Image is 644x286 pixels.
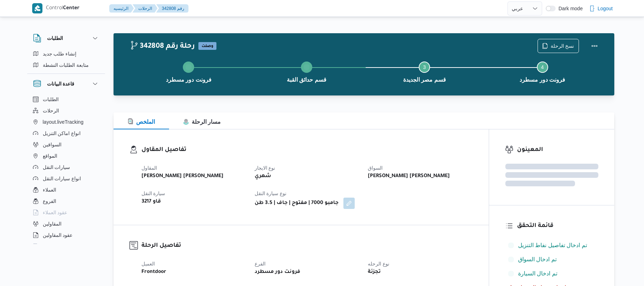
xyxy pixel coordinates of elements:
h3: قاعدة البيانات [47,80,75,88]
span: عقود العملاء [43,208,68,217]
h3: قائمة التحقق [517,221,598,231]
span: سيارات النقل [43,163,70,171]
button: فرونت دور مسطرد [130,53,248,90]
button: قسم مصر الجديدة [366,53,484,90]
button: المقاولين [30,218,102,229]
h3: المعينون [517,145,598,155]
div: الطلبات [27,48,105,74]
button: تم ادخال السواق [505,254,598,265]
b: وصلت [202,44,213,48]
h3: الطلبات [47,34,63,42]
button: فرونت دور مسطرد [483,53,602,90]
h2: 342808 رحلة رقم [130,42,195,51]
span: قسم حدائق القبة [287,76,326,84]
span: اجهزة التليفون [43,242,72,251]
span: انواع اماكن التنزيل [43,129,81,138]
span: انواع سيارات النقل [43,174,81,183]
button: الطلبات [33,34,99,42]
button: إنشاء طلب جديد [30,48,102,59]
button: انواع سيارات النقل [30,173,102,184]
button: المواقع [30,150,102,162]
span: العملاء [43,186,56,194]
button: الرئيسيه [109,4,134,13]
span: سيارة النقل [141,191,166,196]
span: Dark mode [556,6,582,11]
svg: Step 2 is complete [304,64,309,70]
span: نوع سيارة النقل [255,191,287,196]
span: نسخ الرحلة [551,42,574,50]
b: [PERSON_NAME] [PERSON_NAME] [368,172,450,181]
b: Frontdoor [141,268,166,276]
span: قسم مصر الجديدة [403,76,446,84]
img: X8yXhbKr1z7QwAAAABJRU5ErkJggg== [32,3,42,13]
span: مسار الرحلة [183,119,221,125]
span: الرحلات [43,106,59,115]
span: الطلبات [43,95,59,104]
b: جامبو 7000 | مفتوح | جاف | 3.5 طن [255,199,338,208]
span: Logout [598,4,613,13]
span: فرونت دور مسطرد [520,76,565,84]
span: تم ادخال تفاصيل نفاط التنزيل [518,241,587,250]
button: سيارات النقل [30,162,102,173]
b: [PERSON_NAME] [PERSON_NAME] [141,172,224,181]
button: Logout [586,1,616,16]
button: layout.liveTracking [30,116,102,128]
button: الرحلات [133,4,158,13]
b: قاو 3217 [141,198,161,206]
span: المقاولين [43,220,62,228]
span: العميل [141,261,155,267]
span: المواقع [43,152,57,160]
button: السواقين [30,139,102,150]
span: تم ادخال تفاصيل نفاط التنزيل [518,242,587,248]
button: 342808 رقم [156,4,188,13]
button: تم ادخال السيارة [505,268,598,279]
b: تجزئة [368,268,381,276]
div: قاعدة البيانات [27,94,105,247]
span: وصلت [198,42,216,50]
span: الفروع [43,197,56,205]
button: متابعة الطلبات النشطة [30,59,102,71]
span: الملخص [128,119,155,125]
button: عقود العملاء [30,207,102,218]
button: قاعدة البيانات [33,80,99,88]
button: الطلبات [30,94,102,105]
span: متابعة الطلبات النشطة [43,61,89,69]
span: السواق [368,165,383,171]
button: عقود المقاولين [30,229,102,241]
span: إنشاء طلب جديد [43,49,77,58]
button: تم ادخال تفاصيل نفاط التنزيل [505,240,598,251]
span: نوع الرحله [368,261,389,267]
b: شهري [255,172,271,181]
span: تم ادخال السيارة [518,269,557,278]
svg: Step 1 is complete [186,64,191,70]
b: Center [63,6,80,11]
button: قسم حدائق القبة [248,53,366,90]
span: 3 [423,64,426,70]
button: اجهزة التليفون [30,241,102,252]
span: عقود المقاولين [43,231,73,239]
button: الفروع [30,195,102,207]
h3: تفاصيل المقاول [141,145,473,155]
span: فرونت دور مسطرد [166,76,211,84]
button: العملاء [30,184,102,195]
span: تم ادخال السواق [518,256,557,262]
span: 4 [541,64,544,70]
button: Actions [587,39,602,53]
span: تم ادخال السواق [518,255,557,264]
h3: تفاصيل الرحلة [141,241,473,251]
span: layout.liveTracking [43,118,83,126]
b: فرونت دور مسطرد [255,268,300,276]
span: السواقين [43,140,62,149]
button: الرحلات [30,105,102,116]
span: نوع الايجار [255,165,275,171]
span: تم ادخال السيارة [518,270,557,276]
span: الفرع [255,261,266,267]
span: المقاول [141,165,157,171]
button: انواع اماكن التنزيل [30,128,102,139]
button: نسخ الرحلة [538,39,579,53]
